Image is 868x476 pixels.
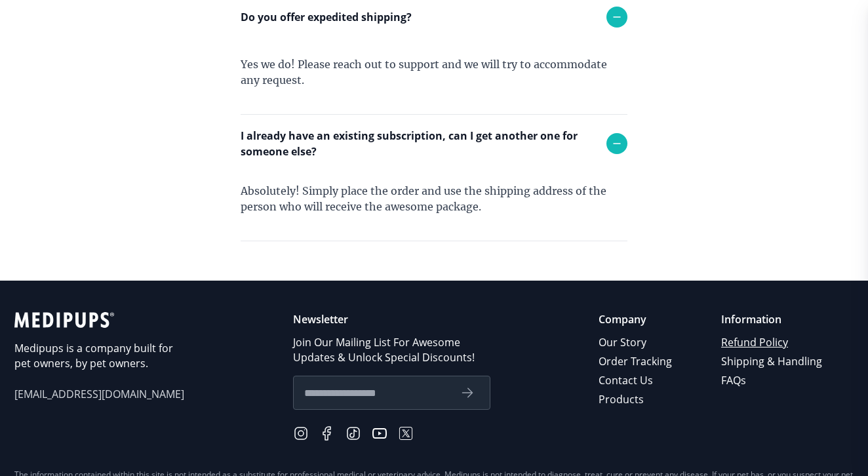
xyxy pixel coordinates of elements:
p: Join Our Mailing List For Awesome Updates & Unlock Special Discounts! [293,335,490,365]
a: Our Story [599,333,674,352]
p: Information [721,312,824,327]
p: I already have an existing subscription, can I get another one for someone else? [241,128,593,159]
a: Contact Us [599,371,674,390]
p: Do you offer expedited shipping? [241,9,412,25]
a: FAQs [721,371,824,390]
a: Refund Policy [721,333,824,352]
p: Company [599,312,674,327]
a: Order Tracking [599,352,674,371]
a: Products [599,390,674,409]
div: Absolutely! Simply place the order and use the shipping address of the person who will receive th... [241,172,627,241]
div: Yes we do! Please reach out to support and we will try to accommodate any request. [241,46,627,114]
p: Medipups is a company built for pet owners, by pet owners. [14,341,185,371]
span: [EMAIL_ADDRESS][DOMAIN_NAME] [14,387,185,402]
p: Newsletter [293,312,490,327]
a: Shipping & Handling [721,352,824,371]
